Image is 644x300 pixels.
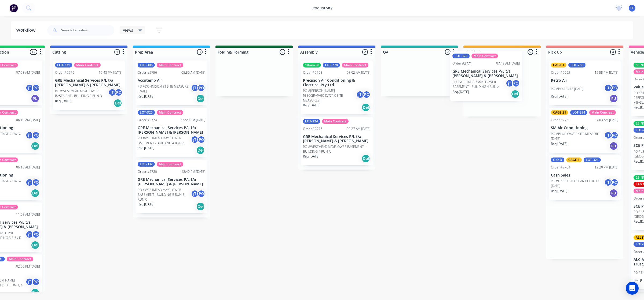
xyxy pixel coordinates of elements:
[630,6,634,10] span: PF
[10,4,18,12] img: Factory
[16,27,38,33] div: Workflow
[309,4,335,12] div: productivity
[626,282,639,295] div: Open Intercom Messenger
[123,27,133,33] span: Views
[61,25,114,36] input: Search for orders...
